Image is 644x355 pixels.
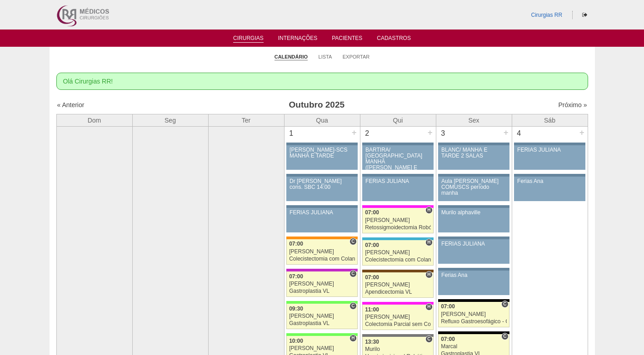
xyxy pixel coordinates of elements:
span: Consultório [349,238,356,245]
th: Sáb [512,114,588,126]
div: Key: Aviso [514,143,585,145]
div: FERIAS JULIANA [517,147,582,153]
a: Lista [319,54,332,60]
a: BARTIRA/ [GEOGRAPHIC_DATA] MANHÃ ([PERSON_NAME] E ANA)/ SANTA JOANA -TARDE [362,145,433,170]
a: Internações [278,35,318,44]
a: Ferias Ana [438,271,509,295]
div: [PERSON_NAME] [289,313,355,319]
a: FERIAS JULIANA [438,239,509,264]
div: Gastroplastia VL [289,320,355,326]
span: Hospital [349,335,356,342]
div: BLANC/ MANHÃ E TARDE 2 SALAS [441,147,506,159]
div: Ferias Ana [517,178,582,184]
div: Key: Aviso [438,205,509,208]
div: Murilo [365,346,431,352]
i: Sair [582,12,587,18]
span: 09:30 [289,306,303,312]
span: Consultório [501,333,508,340]
a: C 07:00 [PERSON_NAME] Refluxo Gastroesofágico - Cirurgia VL [438,302,509,327]
a: H 07:00 [PERSON_NAME] Apendicectomia VL [362,272,433,298]
span: Hospital [425,271,432,278]
a: C 07:00 [PERSON_NAME] Colecistectomia com Colangiografia VL [286,239,357,265]
div: Key: Santa Catarina [362,334,433,337]
th: Dom [56,114,132,126]
a: H 07:00 [PERSON_NAME] Retossigmoidectomia Robótica [362,208,433,233]
a: [PERSON_NAME]-SCS MANHÃ E TARDE [286,145,357,170]
div: Key: Aviso [362,174,433,177]
span: 07:00 [365,242,379,248]
div: Key: Brasil [286,301,357,304]
div: Dr [PERSON_NAME] cons. SBC 14:00 [290,178,354,190]
a: Pacientes [332,35,362,44]
span: 13:30 [365,339,379,345]
div: [PERSON_NAME] [289,249,355,255]
div: Key: Blanc [438,299,509,302]
span: 07:00 [365,209,379,216]
a: C 09:30 [PERSON_NAME] Gastroplastia VL [286,304,357,329]
div: FERIAS JULIANA [441,241,506,247]
div: Colecistectomia com Colangiografia VL [365,257,431,263]
div: Key: Aviso [286,143,357,145]
div: Key: Aviso [286,174,357,177]
div: + [350,127,358,138]
span: Hospital [425,303,432,311]
span: Consultório [425,335,432,343]
div: Gastroplastia VL [289,288,355,294]
div: Key: Aviso [438,143,509,145]
div: Key: Brasil [286,333,357,336]
div: Refluxo Gastroesofágico - Cirurgia VL [441,319,507,325]
span: 07:00 [289,241,303,247]
div: [PERSON_NAME] [365,217,431,223]
div: Key: Aviso [438,174,509,177]
div: Key: Aviso [514,174,585,177]
div: Key: Neomater [362,237,433,240]
div: + [578,127,586,138]
a: Próximo » [558,101,587,108]
th: Qua [284,114,360,126]
div: Key: Aviso [286,205,357,208]
div: + [426,127,434,138]
div: [PERSON_NAME]-SCS MANHÃ E TARDE [290,147,354,159]
th: Ter [208,114,284,126]
a: C 07:00 [PERSON_NAME] Gastroplastia VL [286,271,357,297]
a: Dr [PERSON_NAME] cons. SBC 14:00 [286,177,357,201]
span: Consultório [349,270,356,277]
a: Murilo alphaville [438,208,509,232]
div: Key: Maria Braido [286,269,357,271]
div: Key: Aviso [362,143,433,145]
span: Hospital [425,239,432,246]
div: FERIAS JULIANA [365,178,430,184]
a: BLANC/ MANHÃ E TARDE 2 SALAS [438,145,509,170]
div: Colecistectomia com Colangiografia VL [289,256,355,262]
span: 11:00 [365,306,379,313]
div: Key: Blanc [438,331,509,334]
a: Calendário [275,54,308,60]
th: Qui [360,114,436,126]
div: Key: Pro Matre [362,205,433,208]
a: H 11:00 [PERSON_NAME] Colectomia Parcial sem Colostomia VL [362,305,433,330]
a: Aula [PERSON_NAME] COMUSCS período manha [438,177,509,201]
span: Hospital [425,207,432,214]
div: Key: Santa Joana [362,270,433,272]
div: Marcal [441,344,507,350]
th: Seg [132,114,208,126]
div: Key: São Luiz - SCS [286,237,357,239]
div: 3 [436,127,450,140]
div: [PERSON_NAME] [365,250,431,256]
div: 2 [360,127,374,140]
a: H 07:00 [PERSON_NAME] Colecistectomia com Colangiografia VL [362,240,433,266]
div: Key: Aviso [438,268,509,271]
div: Colectomia Parcial sem Colostomia VL [365,321,431,327]
div: [PERSON_NAME] [289,345,355,351]
span: 07:00 [289,273,303,280]
a: FERIAS JULIANA [286,208,357,232]
a: Ferias Ana [514,177,585,201]
span: Consultório [501,301,508,308]
span: 07:00 [441,336,455,342]
a: Cirurgias RR [531,12,562,18]
span: 10:00 [289,338,303,344]
div: [PERSON_NAME] [365,314,431,320]
div: FERIAS JULIANA [290,210,354,216]
a: Cirurgias [233,35,264,43]
div: [PERSON_NAME] [365,282,431,288]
